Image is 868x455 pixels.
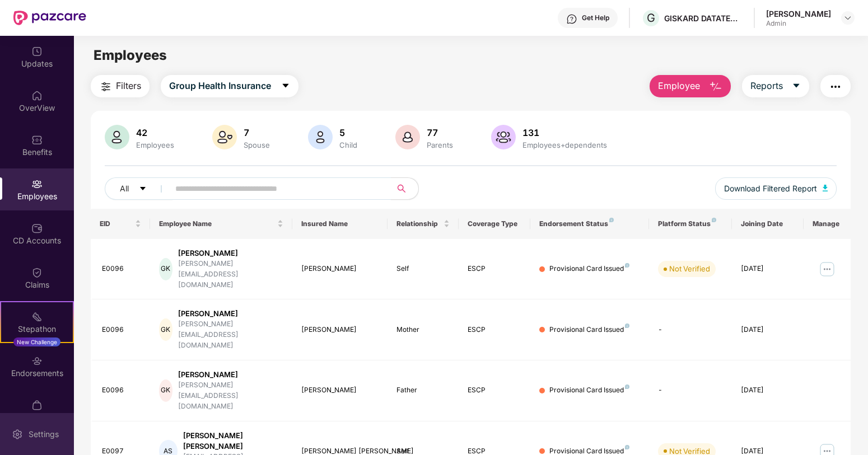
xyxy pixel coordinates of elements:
img: New Pazcare Logo [13,11,86,25]
img: svg+xml;base64,PHN2ZyBpZD0iSG9tZSIgeG1sbnM9Imh0dHA6Ly93d3cudzMub3JnLzIwMDAvc3ZnIiB3aWR0aD0iMjAiIG... [31,90,43,101]
img: svg+xml;base64,PHN2ZyB4bWxucz0iaHR0cDovL3d3dy53My5vcmcvMjAwMC9zdmciIHdpZHRoPSI4IiBoZWlnaHQ9IjgiIH... [625,263,629,268]
div: [PERSON_NAME] [178,308,283,319]
img: svg+xml;base64,PHN2ZyB4bWxucz0iaHR0cDovL3d3dy53My5vcmcvMjAwMC9zdmciIHhtbG5zOnhsaW5rPSJodHRwOi8vd3... [823,185,828,191]
img: svg+xml;base64,PHN2ZyB4bWxucz0iaHR0cDovL3d3dy53My5vcmcvMjAwMC9zdmciIHdpZHRoPSI4IiBoZWlnaHQ9IjgiIH... [625,384,629,389]
th: EID [91,209,150,239]
div: Admin [766,19,831,28]
div: Self [396,264,450,274]
div: [PERSON_NAME] [PERSON_NAME] [183,430,284,452]
div: Child [337,140,360,149]
div: GK [159,379,173,402]
img: svg+xml;base64,PHN2ZyB4bWxucz0iaHR0cDovL3d3dy53My5vcmcvMjAwMC9zdmciIHhtbG5zOnhsaW5rPSJodHRwOi8vd3... [105,125,129,149]
div: E0096 [102,385,141,396]
span: EID [100,219,133,228]
div: [PERSON_NAME] [766,8,831,19]
img: svg+xml;base64,PHN2ZyB4bWxucz0iaHR0cDovL3d3dy53My5vcmcvMjAwMC9zdmciIHdpZHRoPSI4IiBoZWlnaHQ9IjgiIH... [625,323,629,328]
img: svg+xml;base64,PHN2ZyB4bWxucz0iaHR0cDovL3d3dy53My5vcmcvMjAwMC9zdmciIHdpZHRoPSIyNCIgaGVpZ2h0PSIyNC... [99,80,113,93]
div: [DATE] [741,264,794,274]
img: svg+xml;base64,PHN2ZyB4bWxucz0iaHR0cDovL3d3dy53My5vcmcvMjAwMC9zdmciIHhtbG5zOnhsaW5rPSJodHRwOi8vd3... [709,80,722,93]
img: svg+xml;base64,PHN2ZyBpZD0iVXBkYXRlZCIgeG1sbnM9Imh0dHA6Ly93d3cudzMub3JnLzIwMDAvc3ZnIiB3aWR0aD0iMj... [31,46,43,57]
span: caret-down [139,185,147,194]
div: E0096 [102,264,141,274]
button: Allcaret-down [105,177,173,200]
img: svg+xml;base64,PHN2ZyBpZD0iQ2xhaW0iIHhtbG5zPSJodHRwOi8vd3d3LnczLm9yZy8yMDAwL3N2ZyIgd2lkdGg9IjIwIi... [31,267,43,278]
img: manageButton [818,260,836,278]
div: Provisional Card Issued [549,385,629,396]
span: G [647,11,655,25]
div: [PERSON_NAME] [178,369,283,380]
span: Relationship [396,219,441,228]
div: Spouse [241,140,272,149]
div: Platform Status [658,219,724,228]
div: ESCP [468,325,521,335]
img: svg+xml;base64,PHN2ZyB4bWxucz0iaHR0cDovL3d3dy53My5vcmcvMjAwMC9zdmciIHhtbG5zOnhsaW5rPSJodHRwOi8vd3... [308,125,333,149]
button: Filters [91,75,150,97]
th: Employee Name [150,209,293,239]
img: svg+xml;base64,PHN2ZyB4bWxucz0iaHR0cDovL3d3dy53My5vcmcvMjAwMC9zdmciIHhtbG5zOnhsaW5rPSJodHRwOi8vd3... [491,125,516,149]
span: Reports [750,79,783,93]
div: [DATE] [741,385,794,396]
div: Provisional Card Issued [549,325,629,335]
div: 42 [134,127,176,138]
img: svg+xml;base64,PHN2ZyB4bWxucz0iaHR0cDovL3d3dy53My5vcmcvMjAwMC9zdmciIHdpZHRoPSIyMSIgaGVpZ2h0PSIyMC... [31,311,43,322]
th: Relationship [388,209,459,239]
span: Group Health Insurance [169,79,271,93]
button: Download Filtered Report [715,177,837,200]
img: svg+xml;base64,PHN2ZyBpZD0iRHJvcGRvd24tMzJ4MzIiIHhtbG5zPSJodHRwOi8vd3d3LnczLm9yZy8yMDAwL3N2ZyIgd2... [843,13,852,22]
th: Manage [804,209,851,239]
button: search [391,177,419,200]
div: 131 [520,127,609,138]
img: svg+xml;base64,PHN2ZyBpZD0iQmVuZWZpdHMiIHhtbG5zPSJodHRwOi8vd3d3LnczLm9yZy8yMDAwL3N2ZyIgd2lkdGg9Ij... [31,134,43,146]
div: Mother [396,325,450,335]
th: Joining Date [732,209,803,239]
div: GISKARD DATATECH PRIVATE LIMITED [664,13,743,24]
img: svg+xml;base64,PHN2ZyB4bWxucz0iaHR0cDovL3d3dy53My5vcmcvMjAwMC9zdmciIHhtbG5zOnhsaW5rPSJodHRwOi8vd3... [395,125,420,149]
div: [PERSON_NAME][EMAIL_ADDRESS][DOMAIN_NAME] [178,259,283,290]
div: GK [159,318,173,341]
div: GK [159,258,173,280]
button: Reportscaret-down [742,75,809,97]
span: Filters [116,79,141,93]
div: Employees+dependents [520,140,609,149]
span: caret-down [281,81,290,91]
img: svg+xml;base64,PHN2ZyBpZD0iRW5kb3JzZW1lbnRzIiB4bWxucz0iaHR0cDovL3d3dy53My5vcmcvMjAwMC9zdmciIHdpZH... [31,355,43,367]
img: svg+xml;base64,PHN2ZyBpZD0iSGVscC0zMngzMiIgeG1sbnM9Imh0dHA6Ly93d3cudzMub3JnLzIwMDAvc3ZnIiB3aWR0aD... [566,13,577,25]
img: svg+xml;base64,PHN2ZyB4bWxucz0iaHR0cDovL3d3dy53My5vcmcvMjAwMC9zdmciIHdpZHRoPSI4IiBoZWlnaHQ9IjgiIH... [625,445,629,449]
div: 7 [241,127,272,138]
span: Download Filtered Report [724,182,817,195]
div: [PERSON_NAME][EMAIL_ADDRESS][DOMAIN_NAME] [178,319,283,351]
img: svg+xml;base64,PHN2ZyB4bWxucz0iaHR0cDovL3d3dy53My5vcmcvMjAwMC9zdmciIHdpZHRoPSIyNCIgaGVpZ2h0PSIyNC... [829,80,842,93]
img: svg+xml;base64,PHN2ZyB4bWxucz0iaHR0cDovL3d3dy53My5vcmcvMjAwMC9zdmciIHdpZHRoPSI4IiBoZWlnaHQ9IjgiIH... [712,218,716,222]
div: [PERSON_NAME] [301,264,379,274]
button: Group Health Insurancecaret-down [161,75,298,97]
img: svg+xml;base64,PHN2ZyB4bWxucz0iaHR0cDovL3d3dy53My5vcmcvMjAwMC9zdmciIHdpZHRoPSI4IiBoZWlnaHQ9IjgiIH... [609,218,614,222]
span: caret-down [792,81,801,91]
img: svg+xml;base64,PHN2ZyBpZD0iQ0RfQWNjb3VudHMiIGRhdGEtbmFtZT0iQ0QgQWNjb3VudHMiIHhtbG5zPSJodHRwOi8vd3... [31,223,43,234]
div: E0096 [102,325,141,335]
td: - [649,360,732,421]
div: New Challenge [13,337,60,346]
div: [PERSON_NAME] [178,248,283,259]
div: ESCP [468,385,521,396]
span: Employees [94,47,167,63]
div: [PERSON_NAME][EMAIL_ADDRESS][DOMAIN_NAME] [178,380,283,412]
div: Not Verified [669,263,710,274]
span: All [120,182,129,195]
td: - [649,299,732,360]
div: Endorsement Status [539,219,640,228]
img: svg+xml;base64,PHN2ZyBpZD0iTXlfT3JkZXJzIiBkYXRhLW5hbWU9Ik15IE9yZGVycyIgeG1sbnM9Imh0dHA6Ly93d3cudz... [31,400,43,411]
div: Provisional Card Issued [549,264,629,274]
span: Employee [658,79,700,93]
div: 5 [337,127,360,138]
div: Parents [424,140,455,149]
div: [PERSON_NAME] [301,325,379,335]
img: svg+xml;base64,PHN2ZyBpZD0iU2V0dGluZy0yMHgyMCIgeG1sbnM9Imh0dHA6Ly93d3cudzMub3JnLzIwMDAvc3ZnIiB3aW... [12,429,23,440]
div: [PERSON_NAME] [301,385,379,396]
div: Father [396,385,450,396]
div: [DATE] [741,325,794,335]
div: Employees [134,140,176,149]
th: Coverage Type [459,209,530,239]
img: svg+xml;base64,PHN2ZyBpZD0iRW1wbG95ZWVzIiB4bWxucz0iaHR0cDovL3d3dy53My5vcmcvMjAwMC9zdmciIHdpZHRoPS... [31,179,43,190]
img: svg+xml;base64,PHN2ZyB4bWxucz0iaHR0cDovL3d3dy53My5vcmcvMjAwMC9zdmciIHhtbG5zOnhsaW5rPSJodHRwOi8vd3... [212,125,237,149]
div: Get Help [582,13,609,22]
